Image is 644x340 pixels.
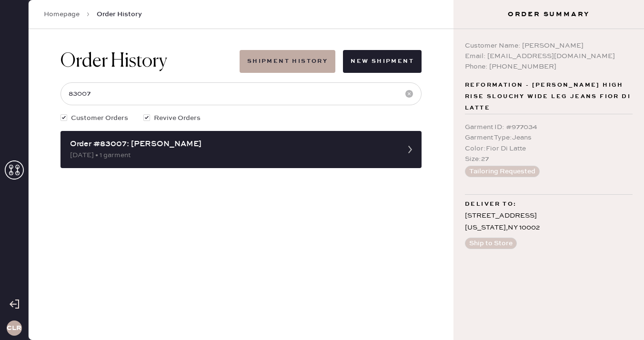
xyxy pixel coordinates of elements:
[154,113,201,123] span: Revive Orders
[465,143,633,154] div: Color : Fior Di Latte
[465,80,633,114] span: Reformation - [PERSON_NAME] High Rise Slouchy Wide Leg Jeans Fior Di Latte
[465,51,633,61] div: Email: [EMAIL_ADDRESS][DOMAIN_NAME]
[465,132,633,143] div: Garment Type : Jeans
[465,238,517,249] button: Ship to Store
[60,50,167,73] h1: Order History
[465,154,633,164] div: Size : 27
[599,297,640,338] iframe: Front Chat
[465,210,633,234] div: [STREET_ADDRESS] [US_STATE] , NY 10002
[44,10,80,19] a: Homepage
[60,82,422,105] input: Search by order number, customer name, email or phone number
[70,150,395,160] div: [DATE] • 1 garment
[465,61,633,72] div: Phone: [PHONE_NUMBER]
[71,113,128,123] span: Customer Orders
[343,50,422,73] button: New Shipment
[240,50,335,73] button: Shipment History
[453,10,644,19] h3: Order Summary
[7,325,21,331] h3: CLR
[70,139,395,150] div: Order #83007: [PERSON_NAME]
[465,40,633,51] div: Customer Name: [PERSON_NAME]
[465,166,540,177] button: Tailoring Requested
[97,10,142,19] span: Order History
[465,199,516,210] span: Deliver to:
[465,122,633,132] div: Garment ID : # 977034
